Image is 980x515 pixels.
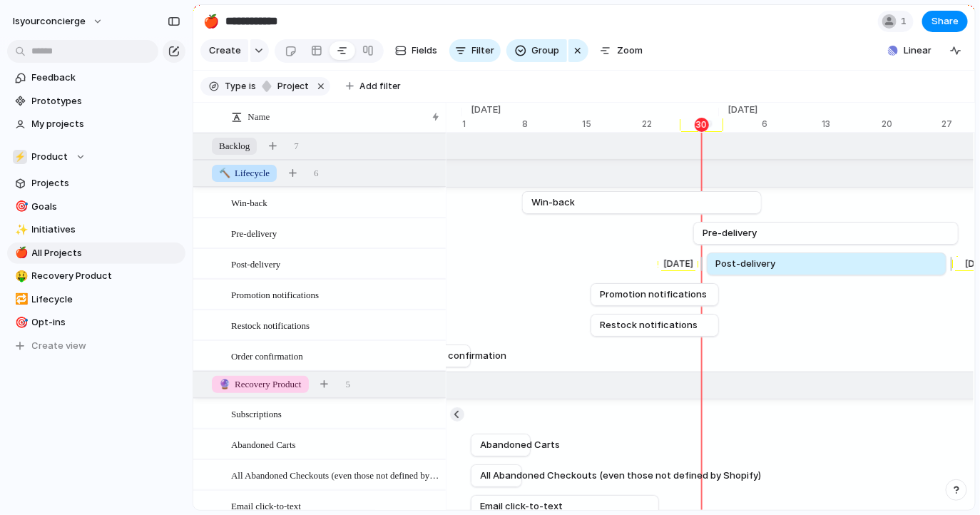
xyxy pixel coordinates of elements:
[582,118,642,131] div: 15
[703,226,757,240] span: Pre-delivery
[389,39,444,62] button: Fields
[506,39,567,62] button: Group
[231,347,303,364] span: Order confirmation
[6,10,111,33] button: isyourconcierge
[922,11,968,32] button: Share
[13,269,27,283] button: 🤑
[7,312,185,333] a: 🎯Opt-ins
[249,80,256,93] span: is
[532,44,560,58] span: Group
[15,245,25,261] div: 🍎
[246,78,259,94] button: is
[337,76,409,96] button: Add filter
[7,265,185,287] a: 🤑Recovery Product
[480,438,560,452] span: Abandoned Carts
[225,80,246,93] span: Type
[32,315,180,330] span: Opt-ins
[219,168,230,178] span: 🔨
[32,246,180,260] span: All Projects
[346,377,351,392] span: 5
[231,466,441,483] span: All Abandoned Checkouts (even those not defined by Shopify)
[762,118,822,131] div: 6
[13,223,27,237] button: ✨
[32,71,180,85] span: Feedback
[219,379,230,389] span: 🔮
[13,14,86,29] span: isyourconcierge
[219,166,270,180] span: Lifecycle
[231,497,301,514] span: Email click-to-text
[480,469,761,483] span: All Abandoned Checkouts (even those not defined by Shopify)
[522,118,582,131] div: 8
[231,194,267,210] span: Win-back
[32,339,87,353] span: Create view
[7,196,185,218] a: 🎯Goals
[231,225,277,241] span: Pre-delivery
[931,14,959,29] span: Share
[13,150,27,164] div: ⚡
[531,192,752,213] a: Win-back
[15,268,25,285] div: 🤑
[203,11,219,31] div: 🍎
[882,118,941,131] div: 20
[13,246,27,260] button: 🍎
[231,255,280,272] span: Post-delivery
[600,318,698,332] span: Restock notifications
[480,499,563,514] span: Email click-to-text
[32,200,180,214] span: Goals
[420,345,461,367] a: Order confirmation
[822,118,882,131] div: 13
[257,78,312,94] button: project
[716,257,776,271] span: Post-delivery
[642,118,702,131] div: 22
[32,292,180,307] span: Lifecycle
[600,284,710,305] a: Promotion notifications
[882,40,937,61] button: Linear
[13,292,27,307] button: 🔁
[594,39,648,62] button: Zoom
[32,176,180,190] span: Projects
[231,436,296,452] span: Abandoned Carts
[600,315,710,336] a: Restock notifications
[32,269,180,283] span: Recovery Product
[13,315,27,330] button: 🎯
[231,286,319,302] span: Promotion notifications
[15,291,25,307] div: 🔁
[359,80,401,93] span: Add filter
[7,243,185,264] a: 🍎All Projects
[7,67,185,88] a: Feedback
[695,118,709,132] div: 30
[32,94,180,108] span: Prototypes
[209,44,241,58] span: Create
[462,118,522,131] div: 1
[480,434,521,456] a: Abandoned Carts
[719,103,766,117] span: [DATE]
[531,195,575,210] span: Win-back
[219,139,250,153] span: Backlog
[15,315,25,331] div: 🎯
[462,103,509,117] span: [DATE]
[13,200,27,214] button: 🎯
[904,44,931,58] span: Linear
[7,113,185,135] a: My projects
[273,80,309,93] span: project
[449,39,501,62] button: Filter
[7,173,185,194] a: Projects
[658,257,698,271] div: [DATE]
[231,405,282,422] span: Subscriptions
[901,14,911,29] span: 1
[7,146,185,168] button: ⚡Product
[480,465,513,486] a: All Abandoned Checkouts (even those not defined by Shopify)
[219,377,302,392] span: Recovery Product
[7,335,185,357] button: Create view
[7,289,185,310] a: 🔁Lifecycle
[7,219,185,240] a: ✨Initiatives
[412,44,438,58] span: Fields
[231,317,310,333] span: Restock notifications
[600,287,707,302] span: Promotion notifications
